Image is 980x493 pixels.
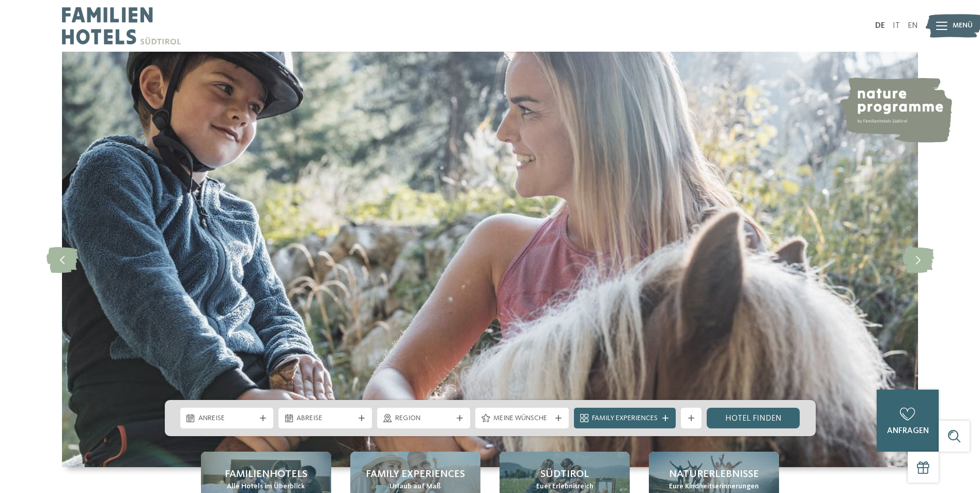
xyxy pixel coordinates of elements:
[875,22,885,30] a: DE
[540,467,589,482] span: Südtirol
[838,78,952,143] img: nature programme by Familienhotels Südtirol
[493,413,551,424] span: Meine Wünsche
[198,413,256,424] span: Anreise
[297,413,354,424] span: Abreise
[908,22,918,30] a: EN
[893,22,900,30] a: IT
[227,482,305,492] span: Alle Hotels im Überblick
[877,390,939,452] a: anfragen
[62,52,918,467] img: Familienhotels Südtirol: The happy family places
[225,467,307,482] span: Familienhotels
[536,482,594,492] span: Euer Erlebnisreich
[390,482,441,492] span: Urlaub auf Maß
[395,413,453,424] span: Region
[669,467,759,482] span: Naturerlebnisse
[953,21,973,31] span: Menü
[592,413,658,424] span: Family Experiences
[707,408,800,428] a: Hotel finden
[366,467,465,482] span: Family Experiences
[887,427,929,435] span: anfragen
[669,482,759,492] span: Eure Kindheitserinnerungen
